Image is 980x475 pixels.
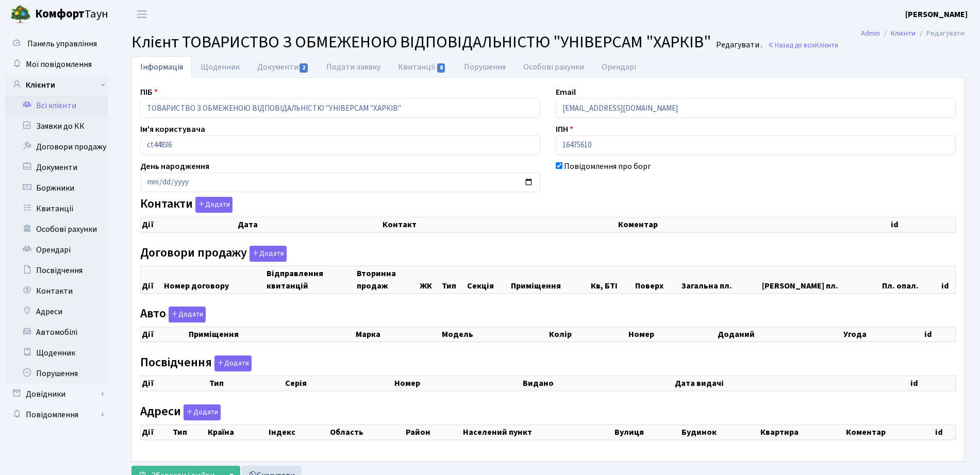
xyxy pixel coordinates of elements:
a: Всі клієнти [5,95,108,116]
th: id [923,327,956,342]
label: Адреси [140,404,221,420]
th: Область [329,425,405,439]
th: Дата видачі [674,376,909,391]
li: Редагувати [916,28,965,39]
th: Країна [207,425,267,439]
label: Email [556,86,576,98]
a: Додати [193,195,232,213]
th: Секція [466,266,510,293]
th: Загальна пл. [680,266,761,293]
th: Індекс [268,425,329,439]
button: Договори продажу [250,246,287,262]
img: logo.png [10,4,31,25]
th: Коментар [617,217,890,232]
th: Приміщення [188,327,355,342]
a: [PERSON_NAME] [905,8,968,21]
th: Дії [141,425,172,439]
a: Admin [861,28,880,39]
th: Дії [141,327,188,342]
label: Ім'я користувача [140,123,205,135]
th: Район [405,425,462,439]
th: Квартира [759,425,845,439]
a: Автомобілі [5,322,108,343]
b: Комфорт [35,6,85,22]
th: Номер [393,376,522,391]
a: Квитанції [389,56,455,78]
th: Модель [441,327,548,342]
a: Додати [166,305,206,323]
small: Редагувати . [714,40,762,50]
a: Клієнти [891,28,916,39]
span: Клієнти [815,40,838,50]
th: Приміщення [510,266,590,293]
th: Кв, БТІ [590,266,634,293]
span: 2 [300,63,308,73]
th: Угода [842,327,923,342]
th: Вулиця [613,425,680,439]
th: id [940,266,956,293]
a: Особові рахунки [514,56,593,78]
a: Інформація [131,56,192,78]
th: Дії [141,217,237,232]
th: Коментар [845,425,934,439]
th: Дата [237,217,381,232]
a: Клієнти [5,75,108,95]
th: Будинок [680,425,759,439]
label: Контакти [140,197,232,213]
a: Договори продажу [5,137,108,157]
th: Населений пункт [462,425,613,439]
a: Квитанції [5,198,108,219]
a: Порушення [455,56,514,78]
a: Додати [181,402,221,420]
th: id [890,217,955,232]
label: Повідомлення про борг [564,160,651,173]
a: Адреси [5,301,108,322]
th: Дії [141,376,208,391]
a: Орендарі [593,56,645,78]
label: ПІБ [140,86,158,98]
a: Щоденник [5,343,108,363]
th: Серія [284,376,393,391]
th: Колір [548,327,627,342]
th: Номер [627,327,717,342]
th: Відправлення квитанцій [265,266,355,293]
a: Особові рахунки [5,219,108,240]
button: Адреси [184,404,221,420]
label: День народження [140,160,209,173]
a: Документи [5,157,108,178]
a: Повідомлення [5,404,108,425]
a: Порушення [5,363,108,384]
th: id [909,376,956,391]
a: Щоденник [192,56,248,78]
a: Подати заявку [318,56,389,78]
a: Додати [212,353,252,371]
th: Марка [355,327,441,342]
th: Доданий [717,327,842,342]
span: Мої повідомлення [26,59,92,70]
th: Вторинна продаж [356,266,419,293]
a: Орендарі [5,240,108,260]
button: Посвідчення [214,355,252,371]
button: Контакти [195,197,232,213]
label: ІПН [556,123,573,135]
span: Клієнт ТОВАРИСТВО З ОБМЕЖЕНОЮ ВІДПОВІДАЛЬНІСТЮ "УНІВЕРСАМ "ХАРКІВ" [131,30,711,54]
th: Тип [208,376,284,391]
a: Довідники [5,384,108,404]
a: Назад до всіхКлієнти [768,40,838,50]
th: Контакт [381,217,617,232]
nav: breadcrumb [845,23,980,44]
a: Боржники [5,178,108,198]
th: ЖК [419,266,441,293]
span: Таун [35,6,108,23]
label: Договори продажу [140,246,287,262]
b: [PERSON_NAME] [905,9,968,20]
th: Тип [172,425,207,439]
th: Дії [141,266,163,293]
a: Посвідчення [5,260,108,281]
a: Документи [248,56,318,78]
th: id [934,425,956,439]
a: Додати [247,244,287,262]
th: Тип [441,266,466,293]
th: Видано [522,376,674,391]
th: Пл. опал. [881,266,940,293]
